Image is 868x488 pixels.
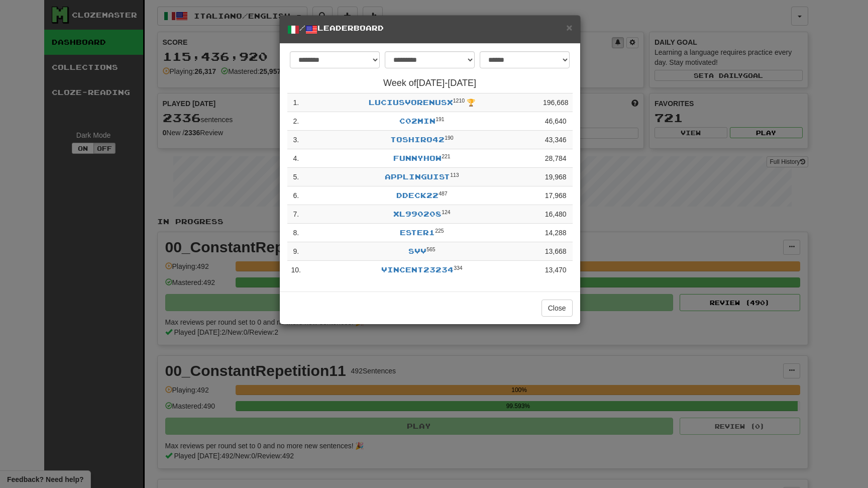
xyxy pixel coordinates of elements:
td: 13,470 [539,261,573,279]
td: 17,968 [539,186,573,205]
sup: Level 124 [442,209,451,215]
td: 14,288 [539,224,573,242]
sup: Level 191 [436,116,445,122]
a: c02min [399,117,436,125]
sup: Level 565 [426,246,436,252]
td: 28,784 [539,149,573,168]
sup: Level 221 [442,153,451,159]
sup: Level 190 [445,135,454,141]
button: Close [566,22,572,33]
td: 5 . [287,168,305,186]
td: 9 . [287,242,305,261]
td: 16,480 [539,205,573,224]
span: × [566,22,572,33]
a: LuciusVorenusX [369,98,453,107]
a: Toshiro42 [390,135,445,144]
button: Close [541,300,573,317]
a: XL990208 [393,210,442,218]
h4: Week of [DATE] - [DATE] [287,78,573,88]
td: 196,668 [539,93,573,112]
a: Ddeck22 [396,191,439,200]
td: 10 . [287,261,305,279]
td: 2 . [287,112,305,131]
td: 46,640 [539,112,573,131]
a: Funnyhow [393,154,442,162]
sup: Level 225 [435,228,444,234]
td: 3 . [287,131,305,149]
td: 43,346 [539,131,573,149]
sup: Level 487 [439,190,448,197]
td: 6 . [287,186,305,205]
a: Ester1 [400,228,435,237]
sup: Level 113 [450,172,459,178]
span: 🏆 [467,99,475,107]
h5: / Leaderboard [287,23,573,36]
a: svv [408,247,426,255]
a: Applinguist [385,172,450,181]
td: 8 . [287,224,305,242]
sup: Level 334 [454,265,463,271]
td: 1 . [287,93,305,112]
a: Vincent23234 [381,265,454,274]
td: 13,668 [539,242,573,261]
td: 4 . [287,149,305,168]
td: 19,968 [539,168,573,186]
sup: Level 1210 [453,97,465,104]
td: 7 . [287,205,305,224]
